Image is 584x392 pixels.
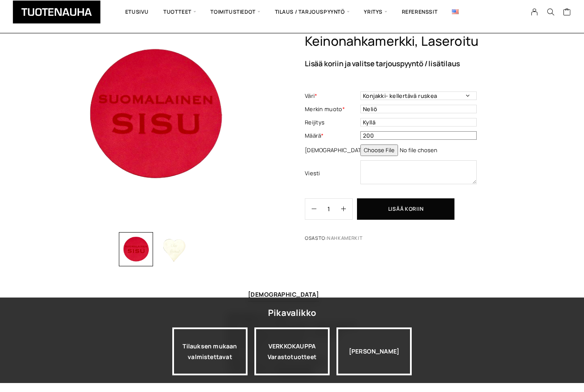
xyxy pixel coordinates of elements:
[305,42,542,58] h1: Keinonahkamerkki, laseroitu
[156,6,203,35] span: Tuotteet
[305,100,358,109] label: Väri
[452,18,459,23] img: English
[357,207,454,229] button: Lisää koriin
[305,140,358,149] label: Määrä
[305,69,542,76] p: Lisää koriin ja valitse tarjouspyyntö / lisätilaus
[254,336,330,384] a: VERKKOKAUPPAVarastotuotteet
[13,9,100,32] img: Tuotenauha Oy
[42,10,268,237] img: 853db501-5a05-4110-9c6a-26fb5f5b87c5
[543,17,559,25] button: Search
[336,336,412,384] div: [PERSON_NAME]
[268,314,316,330] div: Pikavalikko
[316,208,341,228] input: Määrä
[305,127,358,136] label: Reijitys
[395,6,445,35] a: Referenssit
[268,6,357,35] span: Tilaus / Tarjouspyyntö
[203,6,267,35] span: Toimitustiedot
[327,244,363,250] a: Nahkamerkit
[305,244,417,255] span: Osasto:
[118,6,156,35] a: Etusivu
[172,336,248,384] a: Tilauksen mukaan valmistettavat
[357,6,394,35] span: Yritys
[305,114,358,123] label: Merkin muoto
[526,17,543,25] a: My Account
[254,336,330,384] div: VERKKOKAUPPA Varastotuotteet
[157,241,192,275] img: Keinonahkamerkki, laseroitu 2
[563,17,571,27] a: Cart
[248,299,319,307] a: [DEMOGRAPHIC_DATA]
[305,178,358,187] label: Viesti
[305,155,358,164] label: [DEMOGRAPHIC_DATA]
